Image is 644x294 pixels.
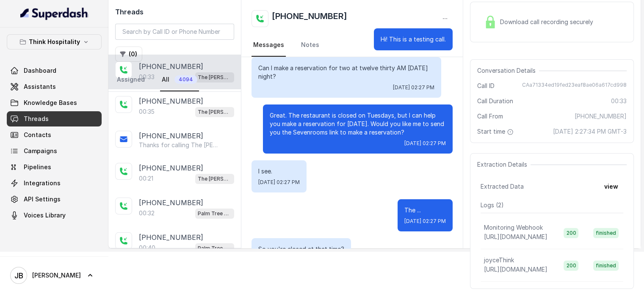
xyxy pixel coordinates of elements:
[198,209,232,218] p: Palm Tree Club
[477,97,513,105] span: Call Duration
[7,192,102,207] a: API Settings
[115,69,146,91] a: Assigned
[174,75,197,84] span: 4094
[484,266,547,273] span: [URL][DOMAIN_NAME]
[198,244,232,253] p: Palm Tree Club
[24,179,61,187] span: Integrations
[7,34,102,49] button: Think Hospitality
[484,233,547,240] span: [URL][DOMAIN_NAME]
[7,63,102,78] a: Dashboard
[270,111,446,137] p: Great. The restaurant is closed on Tuesdays, but I can help you make a reservation for [DATE]. Wo...
[7,111,102,126] a: Threads
[29,37,80,47] p: Think Hospitality
[7,264,102,287] a: [PERSON_NAME]
[115,7,234,17] h2: Threads
[252,34,453,57] nav: Tabs
[24,115,49,123] span: Threads
[258,179,300,186] span: [DATE] 02:27 PM
[24,147,57,155] span: Campaigns
[252,34,286,57] a: Messages
[258,167,300,176] p: I see.
[24,195,61,203] span: API Settings
[139,174,153,183] p: 00:21
[139,198,203,208] p: [PHONE_NUMBER]
[7,143,102,159] a: Campaigns
[24,66,56,75] span: Dashboard
[115,47,142,62] button: (0)
[14,271,23,280] text: JB
[599,179,623,194] button: view
[522,82,627,90] span: CAa71334ed19fed23eaf8ae06a617cd998
[564,261,578,271] span: 200
[139,131,203,141] p: [PHONE_NUMBER]
[7,127,102,143] a: Contacts
[258,64,434,81] p: Can I make a reservation for two at twelve thirty AM [DATE] night?
[272,10,347,27] h2: [PHONE_NUMBER]
[404,140,446,147] span: [DATE] 02:27 PM
[477,82,495,90] span: Call ID
[32,271,81,280] span: [PERSON_NAME]
[139,141,220,149] p: Thanks for calling The [PERSON_NAME]! Want to make a reservation? [URL][DOMAIN_NAME] Call managed...
[7,79,102,94] a: Assistants
[20,7,88,20] img: light.svg
[139,232,203,242] p: [PHONE_NUMBER]
[139,209,155,217] p: 00:32
[24,131,51,139] span: Contacts
[484,16,497,28] img: Lock Icon
[593,261,619,271] span: finished
[198,108,232,116] p: The [PERSON_NAME]
[7,159,102,175] a: Pipelines
[7,208,102,223] a: Voices Library
[115,24,234,40] input: Search by Call ID or Phone Number
[553,127,627,136] span: [DATE] 2:27:34 PM GMT-3
[160,69,199,91] a: All4094
[139,96,203,106] p: [PHONE_NUMBER]
[115,69,234,91] nav: Tabs
[404,218,446,225] span: [DATE] 02:27 PM
[24,163,51,171] span: Pipelines
[7,95,102,110] a: Knowledge Bases
[481,182,524,191] span: Extracted Data
[611,97,627,105] span: 00:33
[500,18,597,26] span: Download call recording securely
[484,223,543,232] p: Monitoring Webhook
[477,66,539,75] span: Conversation Details
[564,228,578,238] span: 200
[258,245,344,253] p: So you're closed at that time?
[477,112,503,121] span: Call From
[24,211,66,220] span: Voices Library
[593,228,619,238] span: finished
[393,84,434,91] span: [DATE] 02:27 PM
[481,201,623,209] p: Logs ( 2 )
[24,82,56,91] span: Assistants
[575,112,627,121] span: [PHONE_NUMBER]
[404,206,446,214] p: The ...
[24,99,77,107] span: Knowledge Bases
[477,160,531,169] span: Extraction Details
[139,244,155,252] p: 00:40
[299,34,321,57] a: Notes
[139,107,155,116] p: 00:35
[7,176,102,191] a: Integrations
[198,175,232,183] p: The [PERSON_NAME]
[477,127,515,136] span: Start time
[484,256,514,264] p: joyceThink
[139,163,203,173] p: [PHONE_NUMBER]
